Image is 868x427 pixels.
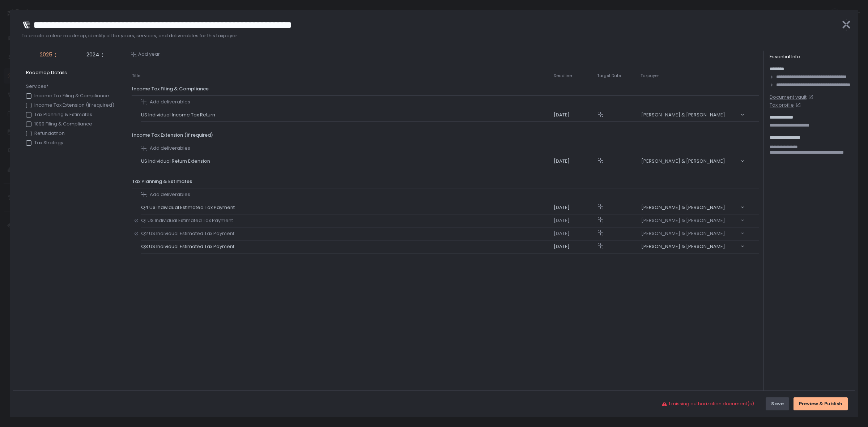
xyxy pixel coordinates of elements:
[641,217,744,224] div: Search for option
[141,217,236,224] span: Q1 US Individual Estimated Tax Payment
[553,155,597,168] td: [DATE]
[86,51,99,59] span: 2024
[597,69,640,82] th: Target Date
[26,83,114,90] span: Services*
[770,54,852,60] div: Essential Info
[725,243,740,244] input: Search for option
[553,108,597,121] td: [DATE]
[22,33,835,39] span: To create a clear roadmap, identify all tax years, services, and deliverables for this taxpayer
[793,397,848,410] button: Preview & Publish
[641,158,744,165] div: Search for option
[132,69,141,82] th: Title
[725,204,740,205] input: Search for option
[725,112,740,112] input: Search for option
[150,99,190,105] span: Add deliverables
[131,51,160,57] button: Add year
[26,69,117,76] span: Roadmap Details
[771,401,784,407] div: Save
[725,230,740,231] input: Search for option
[141,230,237,237] span: Q2 US Individual Estimated Tax Payment
[553,214,597,227] td: [DATE]
[40,51,52,59] span: 2025
[669,401,754,407] span: 1 missing authorization document(s)
[641,243,744,250] div: Search for option
[553,227,597,240] td: [DATE]
[641,112,725,118] span: [PERSON_NAME] & [PERSON_NAME]
[150,145,190,151] span: Add deliverables
[641,230,725,237] span: [PERSON_NAME] & [PERSON_NAME]
[725,217,740,218] input: Search for option
[553,69,597,82] th: Deadline
[799,401,842,407] div: Preview & Publish
[641,204,744,211] div: Search for option
[641,204,725,211] span: [PERSON_NAME] & [PERSON_NAME]
[641,158,725,165] span: [PERSON_NAME] & [PERSON_NAME]
[640,69,745,82] th: Taxpayer
[132,132,213,138] span: Income Tax Extension (if required)
[141,112,218,118] span: US Individual Income Tax Return
[641,217,725,224] span: [PERSON_NAME] & [PERSON_NAME]
[641,230,744,237] div: Search for option
[770,102,852,108] a: Tax profile
[641,112,744,118] div: Search for option
[132,178,192,185] span: Tax Planning & Estimates
[141,204,238,211] span: Q4 US Individual Estimated Tax Payment
[150,191,190,198] span: Add deliverables
[641,243,725,250] span: [PERSON_NAME] & [PERSON_NAME]
[770,94,852,101] a: Document vault
[766,397,789,410] button: Save
[132,85,209,92] span: Income Tax Filing & Compliance
[141,243,237,250] span: Q3 US Individual Estimated Tax Payment
[725,158,740,159] input: Search for option
[553,240,597,253] td: [DATE]
[553,201,597,214] td: [DATE]
[141,158,213,165] span: US Individual Return Extension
